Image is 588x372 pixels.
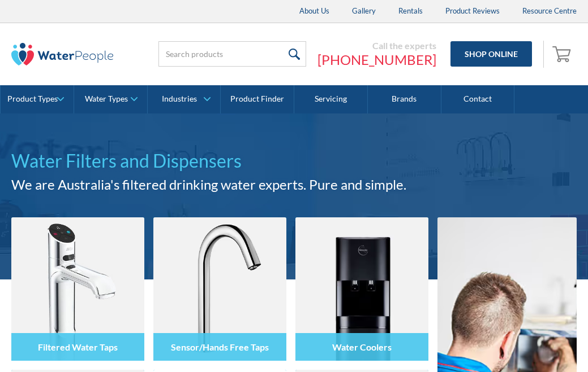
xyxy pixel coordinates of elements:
a: Brands [368,85,441,113]
h4: Filtered Water Taps [38,342,118,352]
a: Product Types [1,85,74,113]
input: Search products [158,41,307,67]
div: Call the experts [317,40,436,51]
a: Open empty cart [550,41,577,68]
div: Product Types [7,94,58,104]
div: Industries [162,94,197,104]
img: Water Coolers [295,217,428,361]
a: Industries [148,85,221,113]
a: [PHONE_NUMBER] [317,51,436,68]
div: Water Types [85,94,128,104]
h4: Sensor/Hands Free Taps [171,342,269,352]
h4: Water Coolers [332,342,392,352]
img: The Water People [11,43,113,65]
img: Sensor/Hands Free Taps [153,217,286,361]
img: shopping cart [552,45,574,63]
a: Water Types [74,85,147,113]
a: Contact [441,85,515,113]
a: Product Finder [221,85,294,113]
img: Filtered Water Taps [11,217,144,361]
a: Servicing [294,85,368,113]
a: Shop Online [450,41,532,67]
